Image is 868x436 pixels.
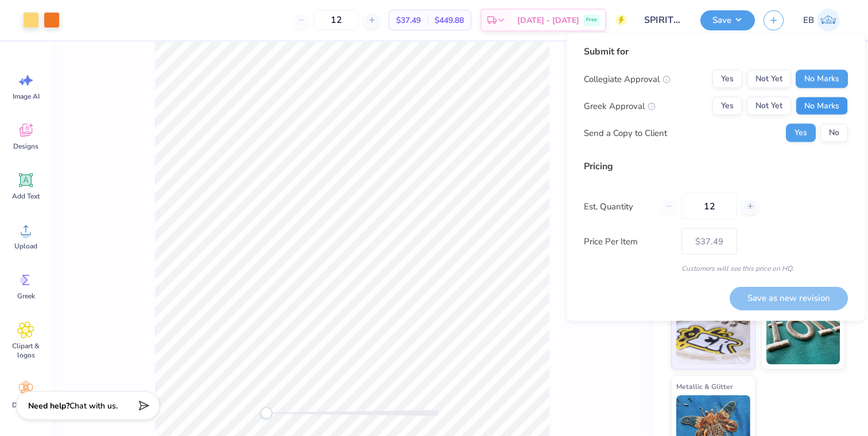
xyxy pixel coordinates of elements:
div: Pricing [584,159,848,173]
button: No [820,124,848,142]
button: Not Yet [747,97,791,115]
strong: Need help? [28,400,69,411]
span: EB [803,14,814,27]
button: No Marks [796,70,848,88]
span: Free [586,16,597,24]
button: No Marks [796,97,848,115]
button: Yes [712,97,742,115]
img: Emily Breit [817,9,840,32]
label: Price Per Item [584,235,673,248]
span: Metallic & Glitter [676,380,733,392]
span: $37.49 [396,14,421,26]
span: Image AI [13,92,40,101]
span: Decorate [12,400,40,410]
label: Est. Quantity [584,200,652,213]
div: Send a Copy to Client [584,126,667,139]
div: Accessibility label [261,407,272,419]
img: Standard [676,307,750,364]
span: Clipart & logos [7,341,45,360]
div: Customers will see this price on HQ. [584,263,848,274]
img: 3D Puff [766,307,840,364]
span: $449.88 [435,14,464,26]
div: Greek Approval [584,99,656,112]
span: [DATE] - [DATE] [517,14,579,26]
input: – – [314,10,359,30]
input: Untitled Design [635,9,692,32]
a: EB [798,9,845,32]
button: Save [700,10,755,30]
span: Add Text [12,192,40,201]
div: Submit for [584,45,848,59]
button: Yes [712,70,742,88]
button: Not Yet [747,70,791,88]
span: Greek [17,291,35,301]
span: Upload [14,242,37,251]
span: Chat with us. [69,400,118,411]
button: Yes [786,124,816,142]
input: – – [681,193,737,220]
div: Collegiate Approval [584,72,671,85]
span: Designs [13,142,38,151]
